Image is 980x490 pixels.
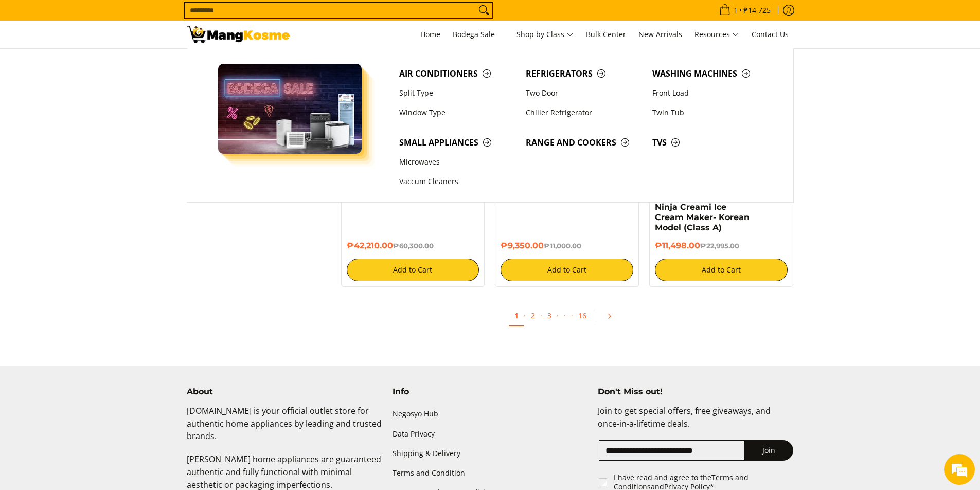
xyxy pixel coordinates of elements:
span: Small Appliances [399,136,515,149]
a: 3 [542,305,557,325]
span: Bodega Sale [453,28,504,41]
span: Home [420,29,440,39]
a: TVs [647,133,774,152]
a: Shipping & Delivery [393,444,588,463]
h4: Info [393,387,588,397]
span: · [557,311,559,320]
a: Refrigerators [521,64,647,83]
a: Vaccum Cleaners [394,172,521,192]
a: 1 [509,305,524,326]
a: Bulk Center [581,21,631,48]
h6: ₱11,498.00 [655,241,788,251]
button: Add to Cart [501,259,633,281]
span: 1 [732,7,739,14]
a: Split Type [394,83,521,103]
a: 2 [526,305,540,325]
span: We're online! [60,130,142,233]
span: Refrigerators [526,67,642,80]
a: Negosyo Hub [393,405,588,424]
a: Chiller Refrigerator [521,103,647,122]
span: Washing Machines [652,67,769,80]
a: Two Door [521,83,647,103]
del: ₱11,000.00 [544,242,581,250]
span: • [716,5,774,16]
h4: Don't Miss out! [598,387,793,397]
img: Bodega Sale [218,64,362,154]
nav: Main Menu [300,21,794,48]
span: Resources [694,28,739,41]
span: New Arrivals [638,29,682,39]
ul: Pagination [336,302,799,335]
span: · [571,311,573,320]
a: Ninja Creami Ice Cream Maker- Korean Model (Class A) [655,202,750,232]
a: Front Load [647,83,774,103]
a: Microwaves [394,152,521,172]
button: Add to Cart [655,259,788,281]
span: · [540,311,542,320]
del: ₱60,300.00 [393,242,434,250]
span: Contact Us [752,29,789,39]
a: Shop by Class [511,21,579,48]
span: Bulk Center [586,29,626,39]
h6: ₱42,210.00 [347,241,479,251]
button: Join [744,440,793,461]
a: Terms and Condition [393,463,588,483]
a: Air Conditioners [394,64,521,83]
button: Search [476,3,492,18]
img: All Products - Home Appliances Warehouse Sale l Mang Kosme [187,26,290,43]
textarea: Type your message and hit 'Enter' [5,281,196,317]
p: Join to get special offers, free giveaways, and once-in-a-lifetime deals. [598,405,793,441]
span: Air Conditioners [399,67,515,80]
span: · [524,311,526,320]
h6: ₱9,350.00 [501,241,633,251]
span: · [559,305,571,325]
a: Washing Machines [647,64,774,83]
a: Twin Tub [647,103,774,122]
a: Resources [689,21,744,48]
div: Chat with us now [54,58,173,71]
div: Minimize live chat window [169,5,193,30]
a: Range and Cookers [521,133,647,152]
a: Data Privacy [393,424,588,444]
h4: About [187,387,382,397]
a: Small Appliances [394,133,521,152]
a: New Arrivals [633,21,687,48]
span: ₱14,725 [742,7,772,14]
a: Bodega Sale [448,21,509,48]
a: Window Type [394,103,521,122]
a: Home [415,21,446,48]
span: TVs [652,136,769,149]
del: ₱22,995.00 [700,242,739,250]
a: 16 [573,305,592,325]
span: Shop by Class [516,28,574,41]
button: Add to Cart [347,259,479,281]
a: Contact Us [746,21,794,48]
span: Range and Cookers [526,136,642,149]
p: [DOMAIN_NAME] is your official outlet store for authentic home appliances by leading and trusted ... [187,405,382,453]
